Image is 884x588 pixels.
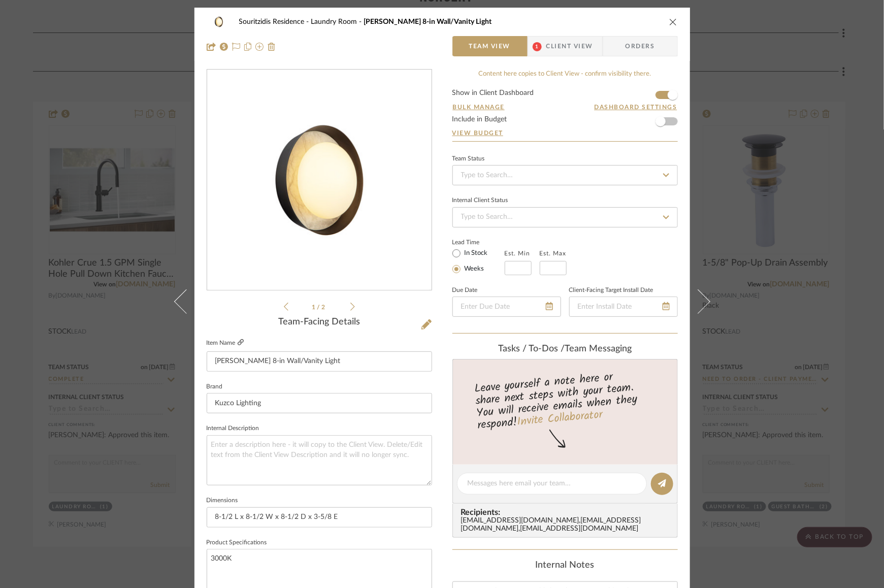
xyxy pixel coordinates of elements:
span: [PERSON_NAME] 8-in Wall/Vanity Light [364,18,492,25]
div: Internal Client Status [452,198,508,203]
button: Dashboard Settings [594,103,678,112]
label: In Stock [463,249,488,258]
div: Content here copies to Client View - confirm visibility there. [452,69,678,79]
span: Recipients: [461,508,673,517]
input: Type to Search… [452,165,678,185]
span: Tasks / To-Dos / [498,344,565,353]
label: Product Specifications [207,540,267,545]
input: Enter Due Date [452,297,561,317]
label: Dimensions [207,498,238,503]
img: 41b1c687-2cd9-4a6d-925b-2b91e5179d47_48x40.jpg [207,12,231,32]
label: Internal Description [207,426,259,431]
label: Lead Time [452,238,505,247]
div: team Messaging [452,344,678,355]
div: [EMAIL_ADDRESS][DOMAIN_NAME] , [EMAIL_ADDRESS][DOMAIN_NAME] , [EMAIL_ADDRESS][DOMAIN_NAME] [461,517,673,533]
img: Remove from project [268,43,276,51]
input: Enter the dimensions of this item [207,507,432,528]
label: Est. Max [540,250,567,257]
button: Bulk Manage [452,103,506,112]
span: Orders [614,36,666,56]
div: 0 [207,70,432,290]
input: Enter Install Date [569,297,678,317]
label: Est. Min [505,250,531,257]
div: Leave yourself a note here or share next steps with your team. You will receive emails when they ... [451,366,679,434]
span: Laundry Room [311,18,364,25]
input: Type to Search… [452,207,678,227]
img: 41b1c687-2cd9-4a6d-925b-2b91e5179d47_436x436.jpg [209,70,430,290]
a: View Budget [452,129,678,137]
input: Enter Brand [207,393,432,413]
span: / [317,304,321,310]
label: Weeks [463,265,484,274]
span: Team View [469,36,511,56]
span: 1 [533,42,542,51]
a: Invite Collaborator [516,406,603,432]
span: 1 [312,304,317,310]
mat-radio-group: Select item type [452,247,505,275]
span: 2 [321,304,326,310]
label: Client-Facing Target Install Date [569,288,653,293]
label: Item Name [207,339,244,347]
label: Brand [207,384,223,389]
label: Due Date [452,288,478,293]
div: Team Status [452,156,485,161]
span: Souritzidis Residence [239,18,311,25]
button: close [669,17,678,26]
div: Internal Notes [452,560,678,571]
input: Enter Item Name [207,351,432,372]
span: Client View [546,36,593,56]
div: Team-Facing Details [207,317,432,328]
